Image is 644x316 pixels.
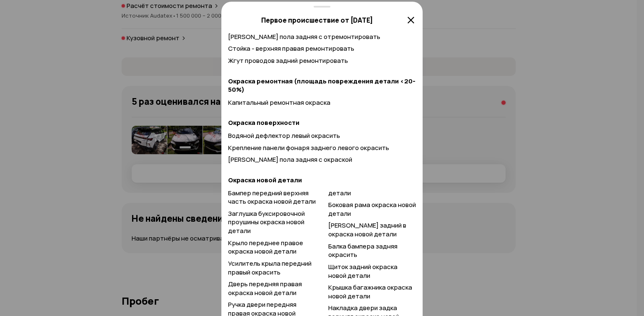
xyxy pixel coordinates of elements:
strong: Окраска поверхности [228,119,416,127]
span: [PERSON_NAME] пола задняя с отремонтировать [228,32,380,41]
span: [PERSON_NAME] пола задняя с окраской [228,155,352,164]
span: Водяной дефлектор левый окрасить [228,131,340,140]
span: Бампер передний верхняя часть окраска новой детали [228,189,316,206]
span: Боковая рама окраска новой детали [328,200,416,218]
h5: Первое происшествие от [DATE] [228,16,406,24]
strong: Окраска новой детали [228,176,416,185]
span: Заглушка буксировочной проушины окраска новой детали [228,209,305,235]
span: Крепление панели фонаря заднего левого окрасить [228,143,389,152]
span: Усилитель крыла передний правый окрасить [228,259,312,277]
span: Крыло переднее правое окраска новой детали [228,238,303,256]
span: Крышка багажника окраска новой детали [328,283,412,300]
strong: Окраска ремонтная (площадь повреждения детали <20-50%) [228,77,416,94]
span: [PERSON_NAME] задний в окраска новой детали [328,221,406,238]
span: Балка бампера задняя окрасить [328,242,397,259]
span: Жгут проводов задний ремонтировать [228,56,348,65]
span: Дверь передняя правая окраска новой детали [228,280,302,297]
span: Стойка - верхняя правая ремонтировать [228,44,354,53]
span: Щиток задний окраска новой детали [328,262,397,280]
span: Капитальный ремонтная окраска [228,98,330,107]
